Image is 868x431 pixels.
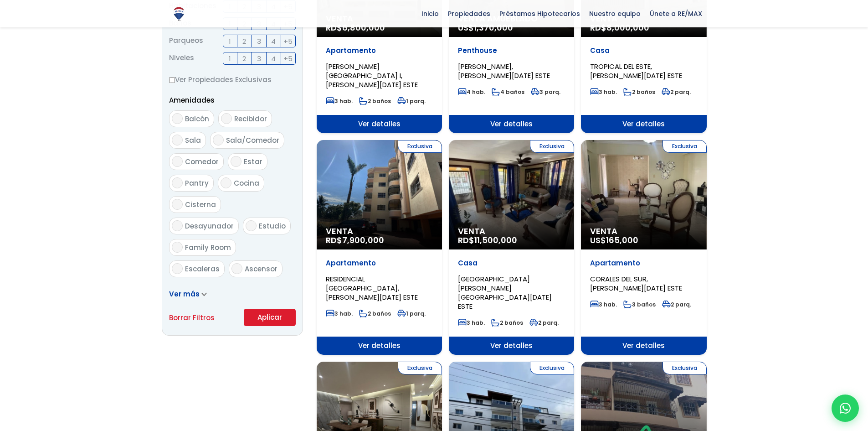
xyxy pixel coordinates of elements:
span: Desayunador [185,221,234,231]
span: Ver más [169,289,200,299]
input: Estar [231,156,241,167]
a: Ver más [169,289,207,299]
span: Venta [458,227,565,236]
span: US$ [590,234,638,246]
span: 165,000 [606,234,638,246]
span: 2 parq. [662,301,691,308]
p: Amenidades [169,94,296,106]
span: Exclusiva [398,140,442,153]
span: CORALES DEL SUR, [PERSON_NAME][DATE] ESTE [590,274,682,293]
a: Exclusiva Venta RD$11,500,000 Casa [GEOGRAPHIC_DATA][PERSON_NAME][GEOGRAPHIC_DATA][DATE] ESTE 3 h... [449,140,574,355]
span: 3 hab. [458,319,485,327]
span: 3 [257,36,261,47]
span: Comedor [185,157,219,166]
p: Apartamento [590,259,697,268]
span: Exclusiva [530,362,574,374]
span: RESIDENCIAL [GEOGRAPHIC_DATA], [PERSON_NAME][DATE] ESTE [326,274,418,302]
span: Ver detalles [581,115,706,133]
span: 3 baños [623,301,656,308]
span: Ver detalles [449,115,574,133]
span: Pantry [185,178,209,188]
span: TROPICAL DEL ESTE, [PERSON_NAME][DATE] ESTE [590,62,682,80]
span: Sala/Comedor [226,135,279,145]
span: Parqueos [169,35,203,47]
span: 2 baños [359,97,391,105]
span: 8,000,000 [606,22,649,33]
p: Apartamento [326,259,433,268]
input: Ascensor [231,263,242,274]
span: Estudio [259,221,286,231]
input: Pantry [172,177,183,188]
span: 3 hab. [590,88,617,96]
p: Apartamento [326,46,433,55]
input: Escaleras [172,263,183,274]
input: Sala/Comedor [213,135,224,145]
button: Aplicar [244,309,296,326]
p: Casa [458,259,565,268]
p: Casa [590,46,697,55]
span: 1,370,000 [474,22,513,33]
span: Únete a RE/MAX [645,7,707,21]
span: 3 parq. [531,88,560,96]
span: Nuestro equipo [585,7,645,21]
input: Estudio [246,220,257,231]
span: 4 [271,36,276,47]
span: RD$ [326,234,384,246]
span: RD$ [326,22,385,33]
span: Venta [326,227,433,236]
span: Propiedades [443,7,495,21]
span: +5 [283,36,293,47]
a: Exclusiva Venta US$165,000 Apartamento CORALES DEL SUR, [PERSON_NAME][DATE] ESTE 3 hab. 3 baños 2... [581,140,706,355]
span: Ver detalles [449,337,574,355]
span: 2 baños [623,88,655,96]
span: [PERSON_NAME][GEOGRAPHIC_DATA] I, [PERSON_NAME][DATE] ESTE [326,62,418,89]
input: Family Room [172,242,183,253]
span: 4 hab. [458,88,485,96]
span: Ver detalles [581,337,706,355]
span: 4 [271,53,276,64]
span: Recibidor [234,114,267,124]
span: Préstamos Hipotecarios [495,7,585,21]
span: Balcón [185,114,209,124]
input: Recibidor [221,113,232,124]
span: RD$ [590,22,649,33]
span: Escaleras [185,264,220,274]
a: Borrar Filtros [169,312,215,323]
span: 1 [229,36,231,47]
span: +5 [283,53,293,64]
input: Cocina [221,177,231,188]
span: 2 [242,36,246,47]
span: RD$ [458,234,517,246]
input: Comedor [172,156,183,167]
span: 7,900,000 [342,234,384,246]
p: Penthouse [458,46,565,55]
span: 11,500,000 [474,234,517,246]
span: 3 hab. [590,301,617,308]
span: 1 parq. [397,310,426,317]
span: Exclusiva [663,362,707,374]
span: 3 hab. [326,310,353,317]
span: Family Room [185,243,231,252]
span: Ascensor [245,264,277,274]
span: 3 hab. [326,97,353,105]
span: Exclusiva [530,140,574,153]
span: Sala [185,135,201,145]
span: Cocina [234,178,259,188]
span: Ver detalles [317,337,442,355]
span: [GEOGRAPHIC_DATA][PERSON_NAME][GEOGRAPHIC_DATA][DATE] ESTE [458,274,552,311]
span: 2 parq. [529,319,559,327]
input: Cisterna [172,199,183,210]
input: Sala [172,135,183,145]
span: 4 baños [492,88,524,96]
span: [PERSON_NAME], [PERSON_NAME][DATE] ESTE [458,62,550,80]
span: Niveles [169,52,194,65]
span: US$ [458,22,513,33]
span: Exclusiva [663,140,707,153]
input: Ver Propiedades Exclusivas [169,77,175,83]
img: Logo de REMAX [171,6,187,22]
label: Ver Propiedades Exclusivas [169,74,296,85]
span: Ver detalles [317,115,442,133]
span: 1 parq. [397,97,426,105]
span: 2 baños [491,319,523,327]
input: Balcón [172,113,183,124]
